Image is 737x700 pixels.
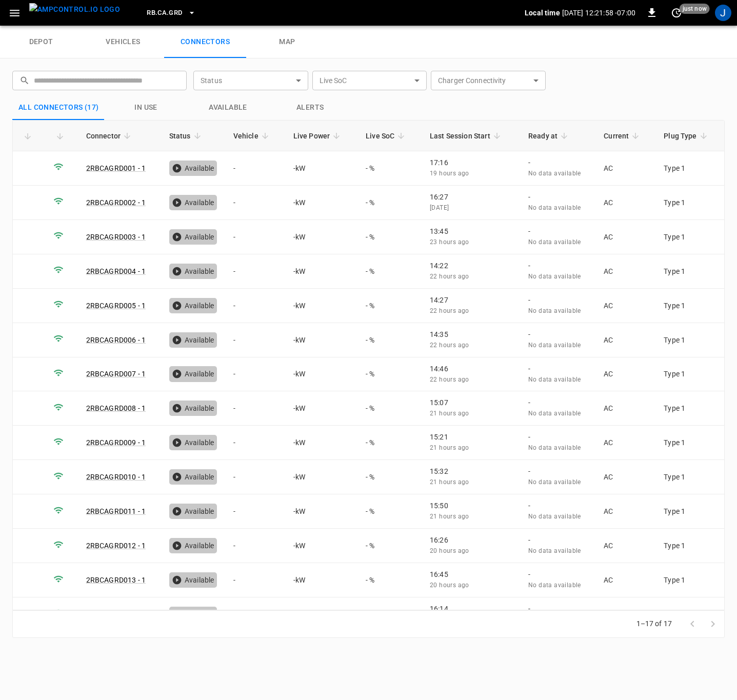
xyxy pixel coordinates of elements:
[595,357,655,392] td: AC
[655,323,724,357] td: Type 1
[285,529,358,563] td: - kW
[430,604,512,614] p: 16:14
[357,460,422,494] td: - %
[528,547,581,554] span: No data available
[430,226,512,236] p: 13:45
[636,618,672,629] p: 1–17 of 17
[225,254,285,289] td: -
[187,95,269,120] button: Available
[595,563,655,597] td: AC
[225,529,285,563] td: -
[225,289,285,323] td: -
[86,130,134,142] span: Connector
[169,572,217,588] div: Available
[715,5,731,21] div: profile-icon
[528,342,581,349] span: No data available
[357,220,422,254] td: - %
[285,460,358,494] td: - kW
[285,186,358,220] td: - kW
[528,130,571,142] span: Ready at
[430,444,469,451] span: 21 hours ago
[169,332,217,348] div: Available
[528,226,587,236] p: -
[225,186,285,220] td: -
[86,267,146,275] a: 2RBCAGRD004 - 1
[595,289,655,323] td: AC
[285,391,358,426] td: - kW
[430,501,512,511] p: 15:50
[655,151,724,186] td: Type 1
[655,391,724,426] td: Type 1
[655,426,724,460] td: Type 1
[562,8,635,18] p: [DATE] 12:21:58 -07:00
[225,460,285,494] td: -
[169,504,217,519] div: Available
[225,563,285,597] td: -
[86,542,146,550] a: 2RBCAGRD012 - 1
[225,151,285,186] td: -
[655,220,724,254] td: Type 1
[285,494,358,529] td: - kW
[86,473,146,481] a: 2RBCAGRD010 - 1
[528,273,581,280] span: No data available
[143,3,200,23] button: RB.CA.GRD
[147,7,182,19] span: RB.CA.GRD
[528,238,581,246] span: No data available
[285,289,358,323] td: - kW
[595,460,655,494] td: AC
[655,460,724,494] td: Type 1
[430,170,469,177] span: 19 hours ago
[430,582,469,589] span: 20 hours ago
[357,563,422,597] td: - %
[528,157,587,168] p: -
[225,494,285,529] td: -
[269,95,351,120] button: Alerts
[528,569,587,579] p: -
[430,569,512,579] p: 16:45
[169,195,217,210] div: Available
[595,426,655,460] td: AC
[82,26,164,58] a: vehicles
[86,576,146,584] a: 2RBCAGRD013 - 1
[430,273,469,280] span: 22 hours ago
[285,220,358,254] td: - kW
[430,432,512,442] p: 15:21
[655,289,724,323] td: Type 1
[595,186,655,220] td: AC
[357,391,422,426] td: - %
[169,161,217,176] div: Available
[86,507,146,515] a: 2RBCAGRD011 - 1
[430,307,469,314] span: 22 hours ago
[357,597,422,632] td: - %
[430,261,512,271] p: 14:22
[357,529,422,563] td: - %
[430,478,469,486] span: 21 hours ago
[595,529,655,563] td: AC
[430,238,469,246] span: 23 hours ago
[169,401,217,416] div: Available
[169,130,204,142] span: Status
[285,151,358,186] td: - kW
[528,535,587,545] p: -
[528,261,587,271] p: -
[225,426,285,460] td: -
[233,130,272,142] span: Vehicle
[430,204,449,211] span: [DATE]
[528,376,581,383] span: No data available
[528,432,587,442] p: -
[285,357,358,392] td: - kW
[655,597,724,632] td: Type 1
[655,529,724,563] td: Type 1
[357,494,422,529] td: - %
[430,364,512,374] p: 14:46
[86,336,146,344] a: 2RBCAGRD006 - 1
[595,254,655,289] td: AC
[528,204,581,211] span: No data available
[655,186,724,220] td: Type 1
[528,604,587,614] p: -
[105,95,187,120] button: in use
[86,438,146,447] a: 2RBCAGRD009 - 1
[528,444,581,451] span: No data available
[655,357,724,392] td: Type 1
[285,597,358,632] td: - kW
